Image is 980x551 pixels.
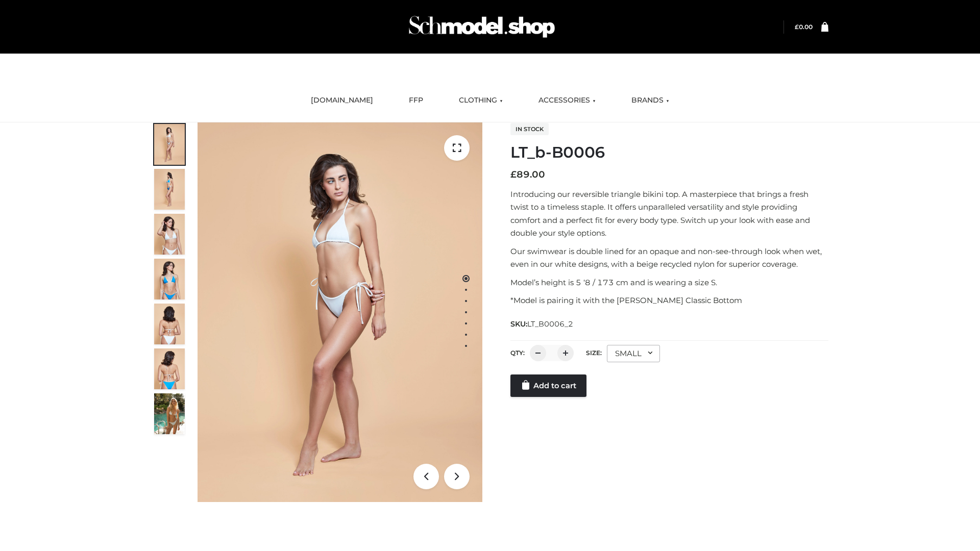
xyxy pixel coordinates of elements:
[154,348,185,389] img: ArielClassicBikiniTop_CloudNine_AzureSky_OW114ECO_8-scaled.jpg
[405,7,558,47] img: Schmodel Admin 964
[510,123,549,135] span: In stock
[154,259,185,299] img: ArielClassicBikiniTop_CloudNine_AzureSky_OW114ECO_4-scaled.jpg
[154,169,185,210] img: ArielClassicBikiniTop_CloudNine_AzureSky_OW114ECO_2-scaled.jpg
[795,23,813,31] bdi: 0.00
[154,214,185,255] img: ArielClassicBikiniTop_CloudNine_AzureSky_OW114ECO_3-scaled.jpg
[531,89,603,112] a: ACCESSORIES
[510,294,828,307] p: *Model is pairing it with the [PERSON_NAME] Classic Bottom
[586,349,602,357] label: Size:
[510,318,574,330] span: SKU:
[198,122,482,502] img: LT_b-B0006
[154,124,185,165] img: ArielClassicBikiniTop_CloudNine_AzureSky_OW114ECO_1-scaled.jpg
[303,89,381,112] a: [DOMAIN_NAME]
[510,245,828,271] p: Our swimwear is double lined for an opaque and non-see-through look when wet, even in our white d...
[510,169,545,180] bdi: 89.00
[607,345,660,362] div: SMALL
[795,23,799,31] span: £
[510,374,586,397] a: Add to cart
[510,188,828,240] p: Introducing our reversible triangle bikini top. A masterpiece that brings a fresh twist to a time...
[510,349,525,357] label: QTY:
[154,393,185,434] img: Arieltop_CloudNine_AzureSky2.jpg
[510,169,517,180] span: £
[154,304,185,344] img: ArielClassicBikiniTop_CloudNine_AzureSky_OW114ECO_7-scaled.jpg
[527,319,573,329] span: LT_B0006_2
[795,23,813,31] a: £0.00
[401,89,431,112] a: FFP
[510,143,828,162] h1: LT_b-B0006
[510,276,828,289] p: Model’s height is 5 ‘8 / 173 cm and is wearing a size S.
[624,89,677,112] a: BRANDS
[451,89,510,112] a: CLOTHING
